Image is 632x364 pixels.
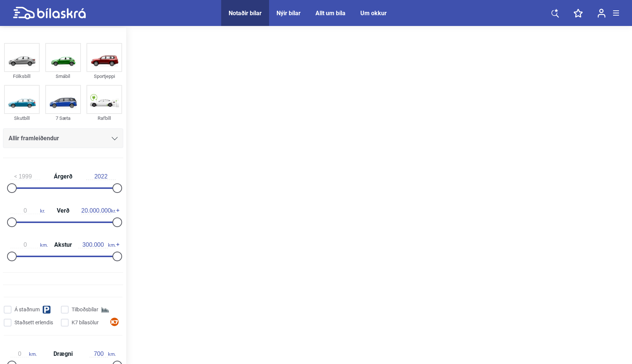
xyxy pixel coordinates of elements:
div: 7 Sæta [45,114,81,122]
span: Drægni [52,351,75,357]
span: K7 bílasölur [72,319,99,327]
div: Fólksbíll [4,72,40,81]
span: Akstur [52,242,74,248]
div: Skutbíll [4,114,40,122]
img: user-login.svg [597,9,606,18]
span: Staðsett erlendis [14,319,53,327]
span: km. [78,242,116,248]
a: Allt um bíla [315,10,346,17]
span: Árgerð [52,174,74,180]
span: kr. [10,207,45,214]
a: Nýir bílar [276,10,301,17]
span: Á staðnum [14,306,40,314]
a: Um okkur [360,10,387,17]
span: Verð [55,208,71,214]
div: Rafbíll [86,114,122,122]
span: km. [10,242,48,248]
a: Notaðir bílar [229,10,262,17]
span: kr. [81,207,116,214]
div: Smábíl [45,72,81,81]
span: km. [10,351,37,357]
span: Allir framleiðendur [9,133,59,144]
div: Sportjeppi [86,72,122,81]
span: km. [89,351,116,357]
span: Tilboðsbílar [72,306,98,314]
